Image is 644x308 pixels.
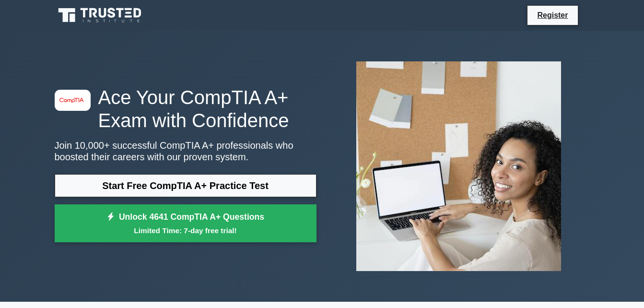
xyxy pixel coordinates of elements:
[67,225,304,236] small: Limited Time: 7-day free trial!
[55,174,316,197] a: Start Free CompTIA A+ Practice Test
[55,86,316,132] h1: Ace Your CompTIA A+ Exam with Confidence
[55,204,316,243] a: Unlock 4641 CompTIA A+ QuestionsLimited Time: 7-day free trial!
[531,9,574,21] a: Register
[55,140,316,163] p: Join 10,000+ successful CompTIA A+ professionals who boosted their careers with our proven system.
